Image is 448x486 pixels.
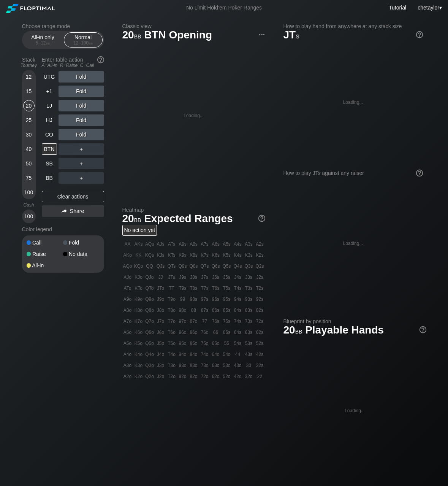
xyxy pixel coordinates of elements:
div: TT [166,283,177,294]
div: 87s [199,305,210,316]
div: 95s [222,294,232,305]
div: 86s [211,305,221,316]
div: 96s [211,294,221,305]
div: 99 [177,294,188,305]
h1: Playable Hands [283,324,426,336]
div: 43o [233,360,243,371]
div: Q4o [144,349,155,360]
div: AQo [122,261,133,272]
div: Q2o [144,371,155,382]
div: ATo [122,283,133,294]
div: Q9s [177,261,188,272]
div: Q6o [144,327,155,338]
div: 94o [177,349,188,360]
div: A6o [122,327,133,338]
div: J6o [155,327,166,338]
div: Q9o [144,294,155,305]
div: 85s [222,305,232,316]
div: J4s [233,272,243,283]
span: BTN Opening [143,29,213,42]
div: T9s [177,283,188,294]
div: 82s [255,305,265,316]
div: UTG [42,71,57,83]
div: 100 [23,187,35,198]
div: J2s [255,272,265,283]
div: 84s [233,305,243,316]
div: 94s [233,294,243,305]
div: Loading... [343,241,363,246]
h2: Classic view [122,23,265,29]
div: +1 [42,86,57,97]
div: 62o [211,371,221,382]
div: 97o [177,316,188,327]
div: 74s [233,316,243,327]
div: BTN [42,143,57,155]
span: bb [295,327,302,335]
div: QJo [144,272,155,283]
div: K5s [222,250,232,260]
div: Clear actions [42,191,104,202]
div: How to play JTs against any raiser [283,170,423,176]
img: ellipsis.fd386fe8.svg [258,30,266,39]
div: 75s [222,316,232,327]
img: help.32db89a4.svg [258,214,266,222]
div: 55 [222,338,232,349]
div: JTs [166,272,177,283]
div: QTo [144,283,155,294]
div: J9s [177,272,188,283]
div: Share [42,205,104,217]
div: Stack [19,54,39,71]
div: Fold [59,100,104,111]
div: Normal [66,33,101,47]
div: 25 [23,114,35,126]
div: Q5s [222,261,232,272]
div: 52s [255,338,265,349]
div: A9s [177,239,188,249]
img: help.32db89a4.svg [415,169,424,177]
div: K2s [255,250,265,260]
span: bb [89,40,93,46]
img: Floptimal logo [6,4,55,13]
div: 93s [244,294,254,305]
div: SB [42,158,57,169]
div: A5o [122,338,133,349]
div: 92s [255,294,265,305]
div: 82o [188,371,199,382]
div: 85o [188,338,199,349]
div: 74o [199,349,210,360]
div: Q6s [211,261,221,272]
div: Q2s [255,261,265,272]
div: 32o [244,371,254,382]
div: K3s [244,250,254,260]
div: 65o [211,338,221,349]
div: A4o [122,349,133,360]
span: bb [46,40,50,46]
div: QTs [166,261,177,272]
div: 53o [222,360,232,371]
div: ATs [166,239,177,249]
div: 75o [199,338,210,349]
div: A=All-in R=Raise C=Call [42,63,104,68]
div: Q7s [199,261,210,272]
div: K5o [133,338,144,349]
div: AA [122,239,133,249]
div: 84o [188,349,199,360]
div: Fold [59,114,104,126]
div: Fold [59,129,104,140]
div: 73o [199,360,210,371]
div: J8s [188,272,199,283]
h2: Blueprint by position [283,318,426,324]
div: A2s [255,239,265,249]
div: AQs [144,239,155,249]
div: 83s [244,305,254,316]
div: J8o [155,305,166,316]
div: Enter table action [42,54,104,71]
div: A7o [122,316,133,327]
div: J6s [211,272,221,283]
div: K9o [133,294,144,305]
div: T4s [233,283,243,294]
div: Raise [27,251,63,257]
div: All-in only [25,33,60,47]
h1: Expected Ranges [122,212,265,225]
div: 92o [177,371,188,382]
